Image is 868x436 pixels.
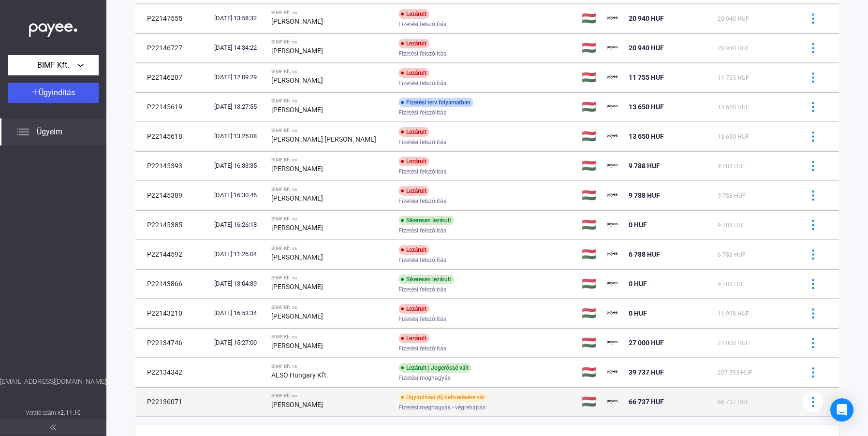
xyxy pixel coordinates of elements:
[578,33,603,62] td: 🇭🇺
[718,399,749,406] span: 66 737 HUF
[578,122,603,151] td: 🇭🇺
[629,103,664,111] span: 13 650 HUF
[607,13,618,24] img: payee-logo
[271,106,323,114] strong: [PERSON_NAME]
[271,312,323,320] strong: [PERSON_NAME]
[135,33,210,62] td: P22146727
[578,92,603,121] td: 🇭🇺
[607,396,618,407] img: payee-logo
[271,334,391,340] div: BIMF Kft. vs
[32,88,39,95] img: plus-white.svg
[718,369,752,376] span: 207 593 HUF
[578,387,603,416] td: 🇭🇺
[271,363,391,369] div: BIMF Kft. vs
[398,216,454,225] div: Sikeresen lezárult
[398,39,429,48] div: Lezárult
[271,342,323,349] strong: [PERSON_NAME]
[214,73,264,82] div: [DATE] 12:09:29
[271,305,391,310] div: BIMF Kft. vs
[214,220,264,230] div: [DATE] 16:26:18
[607,72,618,83] img: payee-logo
[629,280,647,288] span: 0 HUF
[607,42,618,54] img: payee-logo
[830,398,853,421] div: Open Intercom Messenger
[135,269,210,298] td: P22143866
[214,14,264,23] div: [DATE] 13:58:32
[607,219,618,231] img: payee-logo
[718,251,746,258] span: 6 788 HUF
[214,43,264,53] div: [DATE] 14:34:22
[398,254,446,266] span: Fizetési felszólítás
[135,210,210,239] td: P22145385
[607,248,618,260] img: payee-logo
[808,190,818,201] img: more-blue
[718,281,746,288] span: 9 788 HUF
[271,393,391,399] div: BIMF Kft. vs
[607,307,618,319] img: payee-logo
[398,275,454,284] div: Sikeresen lezárult
[271,253,323,261] strong: [PERSON_NAME]
[135,151,210,180] td: P22145393
[718,310,749,317] span: 11 998 HUF
[135,92,210,121] td: P22145619
[398,9,429,19] div: Lezárult
[808,367,818,378] img: more-blue
[135,299,210,328] td: P22143210
[214,161,264,171] div: [DATE] 16:33:35
[398,98,473,107] div: Fizetési terv folyamatban
[629,250,660,258] span: 6 788 HUF
[808,397,818,407] img: more-blue
[271,17,323,25] strong: [PERSON_NAME]
[214,338,264,348] div: [DATE] 15:27:00
[803,215,823,235] button: more-blue
[271,157,391,163] div: BIMF Kft. vs
[271,10,391,15] div: BIMF Kft. vs
[398,343,446,354] span: Fizetési felszólítás
[718,192,746,199] span: 9 788 HUF
[135,122,210,151] td: P22145618
[135,240,210,269] td: P22144592
[398,107,446,118] span: Fizetési felszólítás
[398,127,429,137] div: Lezárult
[803,38,823,58] button: more-blue
[214,131,264,141] div: [DATE] 13:25:08
[803,156,823,176] button: more-blue
[718,340,749,347] span: 27 000 HUF
[718,74,749,81] span: 11 755 HUF
[398,372,451,384] span: Fizetési meghagyás
[398,392,487,402] div: Ügyindítási díj befizetésére vár
[808,161,818,171] img: more-blue
[271,76,323,84] strong: [PERSON_NAME]
[607,101,618,113] img: payee-logo
[718,163,746,170] span: 9 788 HUF
[808,338,818,348] img: more-blue
[578,151,603,180] td: 🇭🇺
[398,304,429,314] div: Lezárult
[629,191,660,199] span: 9 788 HUF
[17,126,29,138] img: list.svg
[803,185,823,205] button: more-blue
[271,194,323,202] strong: [PERSON_NAME]
[607,160,618,172] img: payee-logo
[578,210,603,239] td: 🇭🇺
[271,98,391,104] div: BIMF Kft. vs
[398,48,446,59] span: Fizetési felszólítás
[135,181,210,210] td: P22145389
[37,59,69,71] span: BIMF Kft.
[271,69,391,74] div: BIMF Kft. vs
[8,55,99,75] button: BIMF Kft.
[398,77,446,89] span: Fizetési felszólítás
[629,73,664,81] span: 11 755 HUF
[578,269,603,298] td: 🇭🇺
[803,244,823,264] button: more-blue
[271,165,323,173] strong: [PERSON_NAME]
[607,337,618,349] img: payee-logo
[629,162,660,170] span: 9 788 HUF
[135,358,210,387] td: P22134342
[718,15,749,22] span: 20 940 HUF
[808,220,818,230] img: more-blue
[135,4,210,33] td: P22147555
[607,366,618,378] img: payee-logo
[398,402,485,413] span: Fizetési meghagyás - végrehajtás
[808,249,818,260] img: more-blue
